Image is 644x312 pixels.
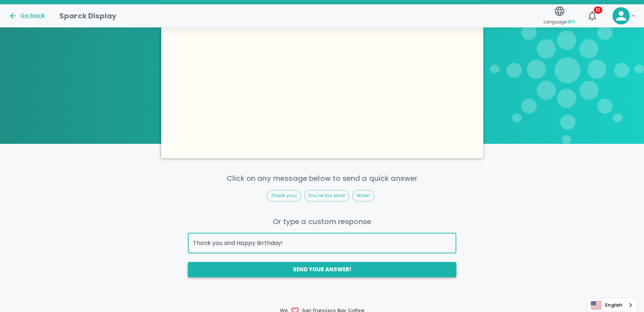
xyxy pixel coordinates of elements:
h1: Sparck Display [59,10,117,22]
aside: Language selected: English [587,298,637,312]
button: 10 [584,7,601,24]
div: You're too kind! [304,190,349,201]
div: Language [587,298,637,312]
span: 10 [594,6,602,14]
p: Click on any message below to send a quick answer [188,173,456,184]
button: Go back [9,12,45,20]
span: Language: [544,17,575,27]
button: Language:en [541,3,578,29]
div: Thank you! [267,190,301,201]
a: English [587,298,636,312]
span: Wow! [353,192,374,199]
button: Send your answer! [188,262,456,277]
span: en [568,17,575,26]
input: Thank you so much for your recognition! [188,233,456,253]
span: You're too kind! [304,192,349,199]
div: Wow! [352,190,375,201]
p: Or type a custom response [188,216,456,227]
span: Thank you! [267,192,301,199]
